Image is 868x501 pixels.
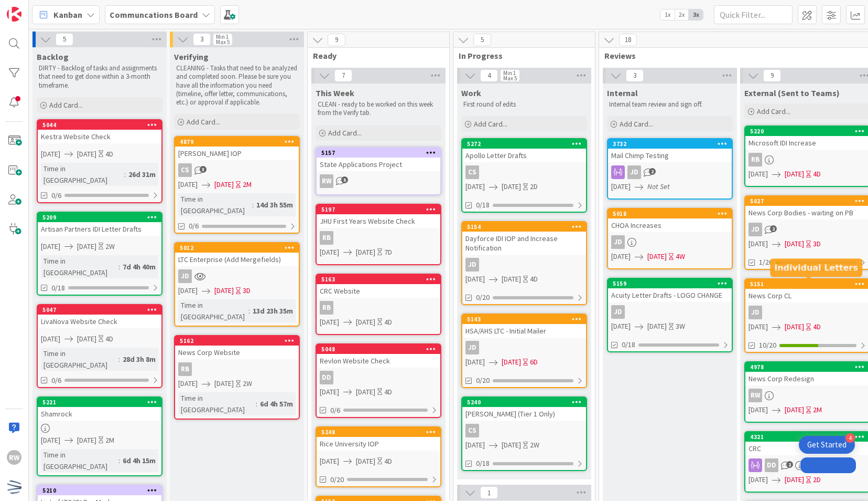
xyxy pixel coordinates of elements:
span: 2 [786,461,793,468]
div: RB [317,231,440,245]
div: CS [462,424,586,437]
span: [DATE] [356,387,375,398]
span: [DATE] [785,404,804,415]
div: RW [748,389,762,402]
div: 5154 [462,222,586,232]
div: 5048 [321,346,440,353]
div: 4D [105,333,113,345]
span: 3 [626,69,644,82]
span: [DATE] [748,321,768,332]
div: Mail Chimp Testing [608,149,732,162]
div: 5012 [175,243,299,253]
div: Min 1 [503,70,516,76]
span: 4 [480,69,498,82]
div: JD [608,235,732,249]
div: 6d 4h 57m [257,398,296,410]
div: Get Started [807,440,847,450]
div: LTC Enterprise (Add Mergefields) [175,253,299,266]
span: Verifying [174,51,209,62]
img: Visit kanbanzone.com [7,7,21,22]
div: RB [178,362,192,376]
span: [DATE] [465,357,485,368]
span: 18 [619,34,637,46]
div: State Applications Project [317,158,440,171]
div: 6D [530,357,538,368]
div: 5197 [321,206,440,213]
span: 5 [56,33,73,46]
div: 4D [384,317,392,328]
div: 5047LivaNova Website Check [38,305,161,328]
div: JD [608,305,732,319]
div: 3D [813,238,821,249]
div: Open Get Started checklist, remaining modules: 4 [799,436,855,454]
span: [DATE] [41,241,60,252]
div: 5197JHU First Years Website Check [317,205,440,228]
span: [DATE] [465,440,485,451]
span: [DATE] [647,251,667,262]
span: 10/20 [759,340,776,351]
div: 4D [530,274,538,285]
span: This Week [316,88,354,98]
div: Min 1 [216,34,229,39]
div: JD [178,269,192,283]
div: 5162 [175,336,299,346]
span: [DATE] [502,357,521,368]
span: : [256,398,257,410]
div: 3732 [608,139,732,149]
div: JD [465,341,479,354]
span: [DATE] [214,179,234,190]
span: : [118,455,120,466]
span: 5 [473,34,491,46]
div: 5163 [321,276,440,283]
div: 5248 [317,427,440,437]
div: CHOA Increases [608,218,732,232]
span: 0/18 [476,200,490,211]
span: [DATE] [465,274,485,285]
div: 2W [243,378,252,389]
div: Revlon Website Check [317,354,440,368]
div: 5154 [467,223,586,231]
div: 5159Acuity Letter Drafts - LOGO CHANGE [608,279,732,302]
div: 5044Kestra Website Check [38,120,161,143]
span: 7 [334,69,352,82]
span: 0/18 [622,339,635,350]
div: 2D [530,181,538,192]
div: 5221 [42,399,161,406]
div: DD [317,371,440,384]
span: 1 [480,486,498,499]
span: [DATE] [502,440,521,451]
div: 3732Mail Chimp Testing [608,139,732,162]
div: HSA/AHS LTC - Initial Mailer [462,324,586,338]
div: CS [462,165,586,179]
span: 2x [675,9,689,20]
div: 4879 [175,137,299,147]
div: 5012LTC Enterprise (Add Mergefields) [175,243,299,266]
div: CRC Website [317,284,440,298]
div: 7d 4h 40m [120,261,158,273]
div: RW [317,174,440,188]
div: 4879[PERSON_NAME] IOP [175,137,299,160]
span: [DATE] [502,181,521,192]
span: Add Card... [474,119,507,129]
div: 2W [105,241,115,252]
div: 4W [676,251,685,262]
div: 4D [813,321,821,332]
span: [DATE] [320,247,339,258]
span: [DATE] [41,333,60,345]
span: [DATE] [178,285,198,296]
div: 5143 [462,315,586,324]
div: [PERSON_NAME] IOP [175,147,299,160]
div: 5044 [42,121,161,129]
span: [DATE] [356,456,375,467]
span: 1x [660,9,675,20]
span: [DATE] [785,169,804,180]
span: [DATE] [77,435,96,446]
div: JHU First Years Website Check [317,214,440,228]
div: 5159 [608,279,732,288]
div: 5157 [321,149,440,156]
div: [PERSON_NAME] (Tier 1 Only) [462,407,586,421]
span: Add Card... [328,128,362,138]
div: 5048 [317,345,440,354]
div: 5018 [608,209,732,218]
div: 4879 [180,138,299,145]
